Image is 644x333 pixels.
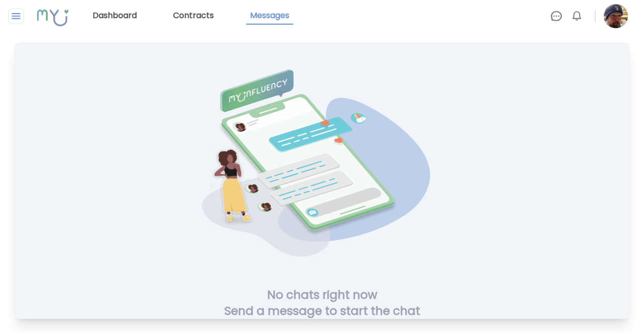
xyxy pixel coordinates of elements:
a: Messages [246,8,293,25]
img: Profile [604,4,628,28]
a: Dashboard [89,8,141,25]
img: No chat messages right now [196,68,449,287]
img: Bell [571,10,583,22]
a: Contracts [169,8,218,25]
h1: Send a message to start the chat [224,303,420,319]
img: Open sidebar [10,10,23,22]
h1: No chats right now [267,287,377,303]
img: Chat [550,10,562,22]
